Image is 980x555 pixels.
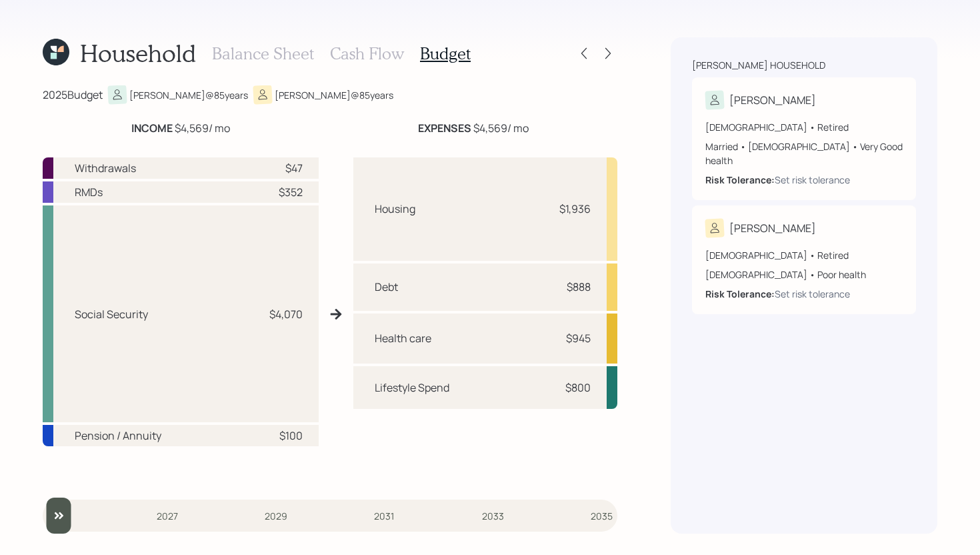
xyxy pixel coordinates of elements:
[375,380,449,396] div: Lifestyle Spend
[565,380,591,396] div: $800
[129,88,248,102] div: [PERSON_NAME] @ 85 years
[375,201,415,217] div: Housing
[420,44,471,63] h3: Budget
[705,139,903,167] div: Married • [DEMOGRAPHIC_DATA] • Very Good health
[279,428,303,444] div: $100
[567,279,591,295] div: $888
[43,87,103,103] div: 2025 Budget
[418,121,471,135] b: EXPENSES
[705,120,903,134] div: [DEMOGRAPHIC_DATA] • Retired
[75,306,148,322] div: Social Security
[75,160,136,176] div: Withdrawals
[285,160,303,176] div: $47
[729,220,816,236] div: [PERSON_NAME]
[212,44,314,63] h3: Balance Sheet
[418,120,529,136] div: $4,569 / mo
[275,88,393,102] div: [PERSON_NAME] @ 85 years
[131,121,173,135] b: INCOME
[75,184,103,200] div: RMDs
[279,184,303,200] div: $352
[705,267,903,282] div: [DEMOGRAPHIC_DATA] • Poor health
[775,173,850,187] div: Set risk tolerance
[705,288,775,300] b: Risk Tolerance:
[80,39,196,67] h1: Household
[269,306,303,322] div: $4,070
[559,201,591,217] div: $1,936
[692,59,825,72] div: [PERSON_NAME] household
[705,173,775,186] b: Risk Tolerance:
[131,120,230,136] div: $4,569 / mo
[330,44,404,63] h3: Cash Flow
[705,248,903,262] div: [DEMOGRAPHIC_DATA] • Retired
[566,330,591,346] div: $945
[375,330,431,346] div: Health care
[75,428,161,444] div: Pension / Annuity
[775,287,850,301] div: Set risk tolerance
[729,92,816,108] div: [PERSON_NAME]
[375,279,398,295] div: Debt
